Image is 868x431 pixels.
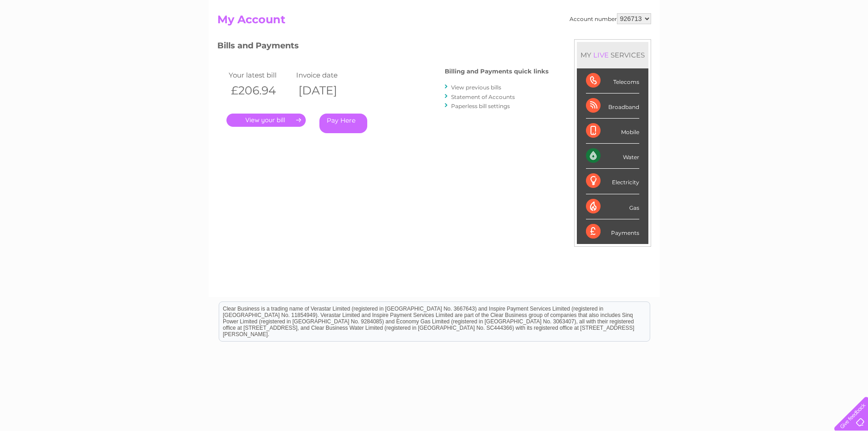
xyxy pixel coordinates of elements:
a: 0333 014 3131 [696,5,759,16]
div: Electricity [586,169,639,194]
th: [DATE] [294,81,362,100]
div: Account number [570,13,651,24]
a: Energy [730,39,750,46]
div: LIVE [591,51,611,59]
h2: My Account [217,13,651,31]
div: Gas [586,194,639,219]
h4: Billing and Payments quick links [445,68,549,75]
div: Payments [586,219,639,244]
a: Blog [789,39,802,46]
a: Statement of Accounts [451,93,515,100]
th: £206.94 [226,81,294,100]
a: . [226,114,306,127]
a: Pay Here [319,114,367,133]
td: Your latest bill [226,69,294,81]
td: Invoice date [294,69,362,81]
a: Log out [838,39,859,46]
div: Broadband [586,93,639,119]
a: Telecoms [756,39,783,46]
a: Water [708,39,725,46]
div: Water [586,144,639,169]
h3: Bills and Payments [217,39,549,55]
div: Telecoms [586,68,639,93]
img: logo.png [31,24,77,52]
div: Clear Business is a trading name of Verastar Limited (registered in [GEOGRAPHIC_DATA] No. 3667643... [219,5,650,44]
div: MY SERVICES [577,42,648,68]
a: Contact [807,39,830,46]
a: Paperless bill settings [451,103,510,109]
a: View previous bills [451,84,501,91]
div: Mobile [586,119,639,144]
